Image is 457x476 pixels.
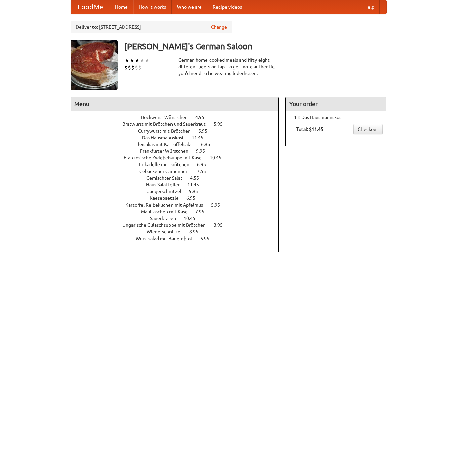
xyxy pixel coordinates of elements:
a: Bratwurst mit Brötchen und Sauerkraut 5.95 [122,121,235,127]
span: 5.95 [198,128,214,134]
span: Französische Zwiebelsuppe mit Käse [124,155,208,160]
a: Who we are [172,0,207,14]
h3: [PERSON_NAME]'s German Saloon [124,40,387,53]
a: Kaesepaetzle 6.95 [150,195,208,201]
span: 7.95 [195,209,211,214]
span: 4.55 [190,175,206,181]
h4: Your order [286,97,386,111]
div: Deliver to: [STREET_ADDRESS] [71,21,232,33]
span: 5.95 [214,121,229,127]
li: $ [124,64,128,71]
span: 6.95 [201,142,217,147]
a: Recipe videos [207,0,247,14]
a: Das Hausmannskost 11.45 [142,135,216,140]
span: Sauerbraten [150,216,183,221]
span: Gebackener Camenbert [139,169,196,174]
a: Frikadelle mit Brötchen 6.95 [139,162,219,167]
a: Sauerbraten 10.45 [150,216,208,221]
li: ★ [129,57,135,64]
span: 10.45 [184,216,202,221]
span: 8.95 [189,229,205,234]
span: 9.95 [196,148,212,154]
a: Französische Zwiebelsuppe mit Käse 10.45 [124,155,234,160]
span: Wienerschnitzel [147,229,188,234]
span: Bratwurst mit Brötchen und Sauerkraut [122,121,213,127]
span: 6.95 [197,162,213,167]
a: Help [359,0,380,14]
a: Ungarische Gulaschsuppe mit Brötchen 3.95 [122,222,235,228]
span: 5.95 [211,202,227,208]
a: FoodMe [71,0,110,14]
a: Currywurst mit Brötchen 5.95 [138,128,220,134]
a: Wurstsalad mit Bauernbrot 6.95 [136,236,222,241]
li: $ [135,64,138,71]
span: Maultaschen mit Käse [141,209,194,214]
h4: Menu [71,97,279,111]
a: Home [110,0,133,14]
span: Frikadelle mit Brötchen [139,162,196,167]
span: Currywurst mit Brötchen [138,128,197,134]
span: 3.95 [214,222,229,228]
a: Kartoffel Reibekuchen mit Apfelmus 5.95 [125,202,232,208]
a: Bockwurst Würstchen 4.95 [141,115,217,120]
a: Gebackener Camenbert 7.55 [139,169,219,174]
a: How it works [133,0,172,14]
span: 6.95 [200,236,216,241]
li: ★ [135,57,140,64]
span: Ungarische Gulaschsuppe mit Brötchen [122,222,213,228]
a: Haus Salatteller 11.45 [146,182,212,187]
a: Frankfurter Würstchen 9.95 [140,148,218,154]
span: 4.95 [195,115,211,120]
li: $ [138,64,141,71]
li: ★ [145,57,150,64]
span: 7.55 [197,169,213,174]
span: Das Hausmannskost [142,135,191,140]
span: Fleishkas mit Kartoffelsalat [135,142,200,147]
li: 1 × Das Hausmannskost [289,114,383,121]
span: Kartoffel Reibekuchen mit Apfelmus [125,202,210,208]
span: 11.45 [187,182,206,187]
span: 9.95 [189,189,205,194]
div: German home-cooked meals and fifty-eight different beers on tap. To get more authentic, you'd nee... [178,57,279,77]
span: Kaesepaetzle [150,195,185,201]
a: Wienerschnitzel 8.95 [147,229,211,234]
li: ★ [140,57,145,64]
a: Fleishkas mit Kartoffelsalat 6.95 [135,142,223,147]
li: $ [128,64,131,71]
a: Maultaschen mit Käse 7.95 [141,209,217,214]
span: 10.45 [210,155,228,160]
li: ★ [124,57,129,64]
span: Bockwurst Würstchen [141,115,194,120]
span: 11.45 [192,135,210,140]
a: Jaegerschnitzel 9.95 [147,189,211,194]
b: Total: $11.45 [296,126,323,132]
img: angular.jpg [71,40,118,90]
a: Checkout [353,124,383,134]
span: 6.95 [186,195,202,201]
span: Haus Salatteller [146,182,186,187]
span: Wurstsalad mit Bauernbrot [136,236,199,241]
span: Gemischter Salat [146,175,189,181]
span: Frankfurter Würstchen [140,148,195,154]
a: Gemischter Salat 4.55 [146,175,212,181]
li: $ [131,64,135,71]
a: Change [211,24,227,30]
span: Jaegerschnitzel [147,189,188,194]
